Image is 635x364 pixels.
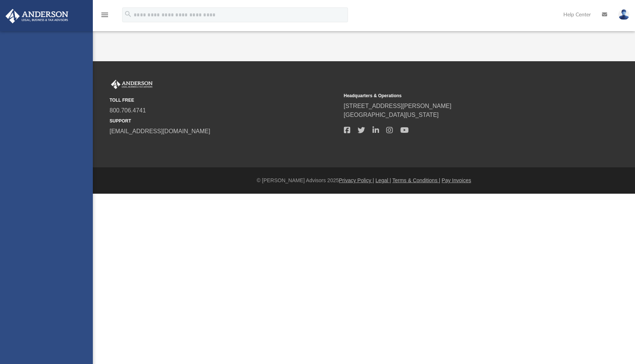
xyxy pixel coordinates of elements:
[344,103,452,109] a: [STREET_ADDRESS][PERSON_NAME]
[124,10,132,18] i: search
[110,118,339,124] small: SUPPORT
[618,9,629,20] img: User Pic
[339,177,374,183] a: Privacy Policy |
[100,14,109,19] a: menu
[100,10,109,19] i: menu
[110,97,339,104] small: TOLL FREE
[3,9,71,23] img: Anderson Advisors Platinum Portal
[93,177,635,184] div: © [PERSON_NAME] Advisors 2025
[110,128,210,134] a: [EMAIL_ADDRESS][DOMAIN_NAME]
[110,107,146,114] a: 800.706.4741
[442,177,471,183] a: Pay Invoices
[110,80,154,89] img: Anderson Advisors Platinum Portal
[393,177,440,183] a: Terms & Conditions |
[344,112,439,118] a: [GEOGRAPHIC_DATA][US_STATE]
[344,92,573,99] small: Headquarters & Operations
[375,177,391,183] a: Legal |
